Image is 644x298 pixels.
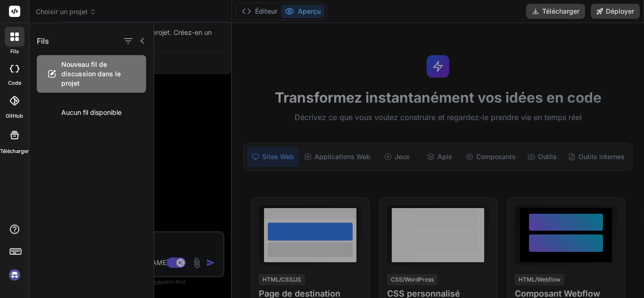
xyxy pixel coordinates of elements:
font: Fils [37,36,49,46]
font: fils [10,48,19,55]
font: code [8,80,21,86]
font: Nouveau fil de discussion dans le projet [61,60,121,87]
font: GitHub [6,113,23,119]
img: se connecter [7,267,23,283]
font: Aucun fil disponible [61,108,122,116]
